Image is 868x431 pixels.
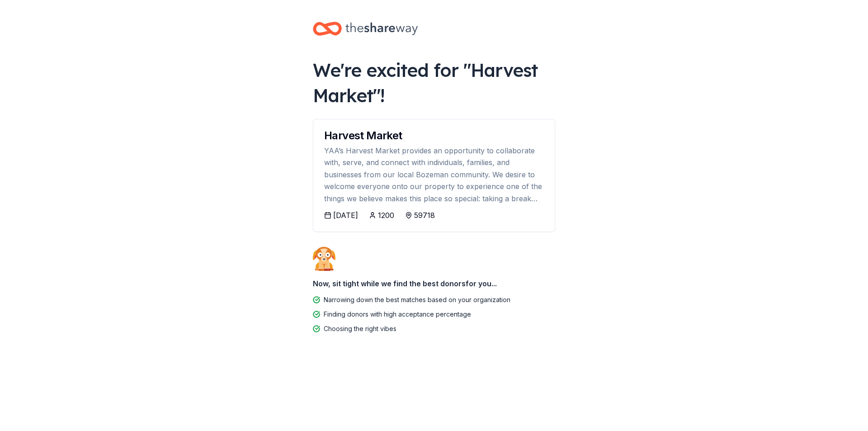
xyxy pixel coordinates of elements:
[324,130,544,141] div: Harvest Market
[324,309,471,320] div: Finding donors with high acceptance percentage
[414,210,435,221] div: 59718
[324,294,510,305] div: Narrowing down the best matches based on your organization
[333,210,358,221] div: [DATE]
[313,275,555,293] div: Now, sit tight while we find the best donors for you...
[324,323,396,334] div: Choosing the right vibes
[324,145,544,204] div: YAA’s Harvest Market provides an opportunity to collaborate with, serve, and connect with individ...
[313,57,555,108] div: We're excited for " Harvest Market "!
[313,246,335,271] img: Dog waiting patiently
[378,210,394,221] div: 1200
